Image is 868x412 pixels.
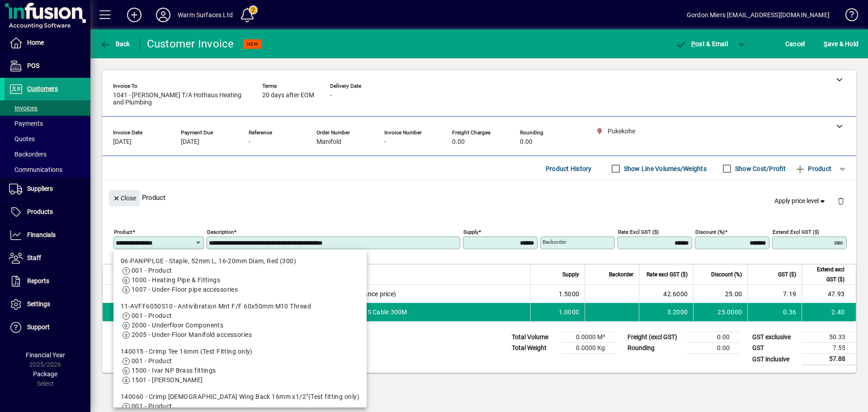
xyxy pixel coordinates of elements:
[132,331,252,338] span: 2005 - Under-Floor Manifold accessories
[802,332,856,343] td: 50.33
[802,285,856,303] td: 47.93
[5,147,90,162] a: Backorders
[645,289,688,298] div: 42.6000
[542,161,595,177] button: Product History
[747,303,802,321] td: 0.36
[113,253,367,298] mat-option: 06-PANPPLGE - Staple, 52mm L, 16-20mm Diam, Red (300)
[9,151,47,158] span: Backorders
[646,270,688,279] span: Rate excl GST ($)
[121,256,359,266] div: 06-PANPPLGE - Staple, 52mm L, 16-20mm Diam, Red (300)
[107,194,142,202] app-page-header-button: Close
[27,85,58,92] span: Customers
[27,185,53,192] span: Suppliers
[686,343,741,354] td: 0.00
[5,131,90,147] a: Quotes
[100,40,130,47] span: Back
[618,229,659,235] mat-label: Rate excl GST ($)
[113,298,367,343] mat-option: 11-AVFF6050S10 - Antivibration Mnt F/F 60x50mm M10 Thread
[623,343,686,354] td: Rounding
[27,39,44,46] span: Home
[783,36,807,52] button: Cancel
[132,322,223,329] span: 2000 - Underfloor Components
[747,285,802,303] td: 7.19
[645,308,688,317] div: 3.2000
[132,312,172,319] span: 001 - Product
[27,208,53,215] span: Products
[90,36,140,52] app-page-header-button: Back
[27,323,50,331] span: Support
[132,276,220,284] span: 1000 - Heating Pipe & Fittings
[559,308,580,317] span: 1.0000
[149,7,178,23] button: Profile
[562,270,579,279] span: Supply
[109,190,140,206] button: Close
[748,332,802,343] td: GST exclusive
[609,270,633,279] span: Backorder
[771,193,830,209] button: Apply price level
[5,32,90,54] a: Home
[113,191,136,206] span: Close
[27,62,39,69] span: POS
[178,8,233,22] div: Warm Surfaces Ltd
[686,332,741,343] td: 0.00
[5,100,90,116] a: Invoices
[132,286,238,293] span: 1007 - Under-Floor pipe accessories
[5,270,90,293] a: Reports
[807,265,844,284] span: Extend excl GST ($)
[790,161,836,177] button: Product
[507,332,561,343] td: Total Volume
[121,302,359,311] div: 11-AVFF6050S10 - Antivibration Mnt F/F 60x50mm M10 Thread
[795,161,831,176] span: Product
[5,316,90,339] a: Support
[824,40,827,47] span: S
[121,392,359,402] div: 140060 - Crimp [DEMOGRAPHIC_DATA] Wing Back 16mm x1/2"(Test fitting only)
[561,332,616,343] td: 0.0000 M³
[132,357,172,365] span: 001 - Product
[671,36,732,52] button: Post & Email
[711,270,742,279] span: Discount (%)
[830,197,852,205] app-page-header-button: Delete
[507,343,561,354] td: Total Weight
[120,7,149,23] button: Add
[695,229,725,235] mat-label: Discount (%)
[675,40,728,47] span: ost & Email
[748,343,802,354] td: GST
[5,293,90,316] a: Settings
[830,190,852,212] button: Delete
[802,354,856,365] td: 57.88
[773,229,819,235] mat-label: Extend excl GST ($)
[9,135,35,142] span: Quotes
[27,231,56,238] span: Financials
[821,36,861,52] button: Save & Hold
[774,196,827,206] span: Apply price level
[121,347,359,356] div: 140015 - Crimp Tee 16mm (Test Fitting only)
[113,343,367,388] mat-option: 140015 - Crimp Tee 16mm (Test Fitting only)
[27,300,50,308] span: Settings
[785,37,805,51] span: Cancel
[559,289,580,298] span: 1.5000
[207,229,234,235] mat-label: Description
[693,303,747,321] td: 25.0000
[748,354,802,365] td: GST inclusive
[181,138,199,146] span: [DATE]
[733,164,786,173] label: Show Cost/Profit
[113,138,132,146] span: [DATE]
[802,303,856,321] td: 2.40
[546,161,592,176] span: Product History
[5,224,90,246] a: Financials
[5,178,90,200] a: Suppliers
[26,351,65,359] span: Financial Year
[33,370,57,378] span: Package
[102,181,856,214] div: Product
[691,40,695,47] span: P
[27,254,41,261] span: Staff
[693,285,747,303] td: 25.00
[113,92,249,106] span: 1041 - [PERSON_NAME] T/A Hothaus Heating and Plumbing
[132,403,172,410] span: 001 - Product
[520,138,533,146] span: 0.00
[316,138,341,146] span: Manifold
[330,92,332,99] span: -
[5,201,90,223] a: Products
[132,267,172,274] span: 001 - Product
[687,8,830,22] div: Gordon Miers [EMAIL_ADDRESS][DOMAIN_NAME]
